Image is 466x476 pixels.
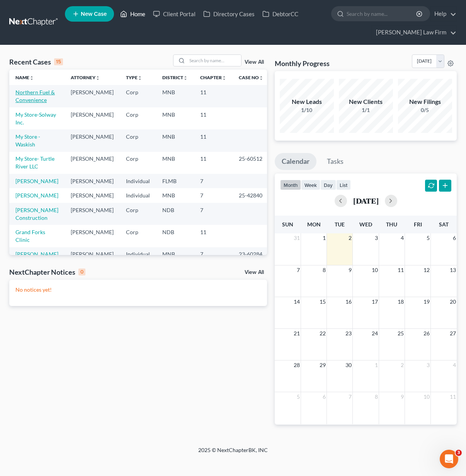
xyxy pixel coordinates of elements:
[400,233,405,243] span: 4
[156,129,194,151] td: MNB
[423,392,430,401] span: 10
[339,97,393,106] div: New Clients
[319,329,327,338] span: 22
[322,392,327,401] span: 6
[348,392,352,401] span: 7
[187,55,241,66] input: Search by name...
[15,75,34,80] a: Nameunfold_more
[156,107,194,129] td: MNB
[339,106,393,114] div: 1/1
[335,221,345,228] span: Tue
[345,329,352,338] span: 23
[194,203,233,225] td: 7
[15,111,56,126] a: My Store-Solway Inc.
[194,188,233,202] td: 7
[15,207,58,221] a: [PERSON_NAME] Construction
[138,76,142,80] i: unfold_more
[456,450,462,456] span: 3
[15,192,58,199] a: [PERSON_NAME]
[423,265,430,275] span: 12
[65,247,120,262] td: [PERSON_NAME]
[426,233,430,243] span: 5
[222,76,226,80] i: unfold_more
[374,233,379,243] span: 3
[398,106,452,114] div: 0/5
[15,251,58,257] a: [PERSON_NAME]
[386,221,397,228] span: Thu
[126,75,142,80] a: Typeunfold_more
[116,7,149,21] a: Home
[162,75,188,80] a: Districtunfold_more
[120,107,156,129] td: Corp
[372,25,456,39] a: [PERSON_NAME] Law Firm
[371,329,379,338] span: 24
[259,7,302,21] a: DebtorCC
[345,360,352,370] span: 30
[426,360,430,370] span: 3
[280,97,334,106] div: New Leads
[347,7,417,21] input: Search by name...
[397,297,405,306] span: 18
[293,329,301,338] span: 21
[65,152,120,174] td: [PERSON_NAME]
[359,221,372,228] span: Wed
[348,265,352,275] span: 9
[15,155,54,170] a: My Store- Turtle River LLC
[65,203,120,225] td: [PERSON_NAME]
[65,129,120,151] td: [PERSON_NAME]
[54,58,63,65] div: 15
[13,446,453,460] div: 2025 © NextChapterBK, INC
[194,225,233,247] td: 11
[65,174,120,188] td: [PERSON_NAME]
[233,247,270,262] td: 23-60284
[319,297,327,306] span: 15
[296,265,301,275] span: 7
[120,188,156,202] td: Individual
[15,89,55,103] a: Northern Fuel & Convenience
[81,11,107,17] span: New Case
[156,203,194,225] td: NDB
[398,97,452,106] div: New Filings
[293,360,301,370] span: 28
[120,225,156,247] td: Corp
[397,265,405,275] span: 11
[293,233,301,243] span: 31
[414,221,422,228] span: Fri
[65,85,120,107] td: [PERSON_NAME]
[348,233,352,243] span: 2
[275,59,330,68] h3: Monthly Progress
[199,7,259,21] a: Directory Cases
[449,329,457,338] span: 27
[233,188,270,202] td: 25-42840
[275,153,316,170] a: Calendar
[423,297,430,306] span: 19
[9,57,63,66] div: Recent Cases
[374,392,379,401] span: 8
[245,270,264,275] a: View All
[15,133,40,148] a: My Store - Waskish
[120,174,156,188] td: Individual
[259,76,264,80] i: unfold_more
[15,178,58,184] a: [PERSON_NAME]
[452,360,457,370] span: 4
[120,129,156,151] td: Corp
[322,233,327,243] span: 1
[430,7,456,21] a: Help
[296,392,301,401] span: 5
[320,180,336,190] button: day
[440,450,458,468] iframe: Intercom live chat
[120,247,156,262] td: Individual
[245,59,264,65] a: View All
[239,75,264,80] a: Case Nounfold_more
[449,265,457,275] span: 13
[449,297,457,306] span: 20
[120,203,156,225] td: Corp
[336,180,351,190] button: list
[301,180,320,190] button: week
[29,76,34,80] i: unfold_more
[15,229,45,243] a: Grand Forks Clinic
[374,360,379,370] span: 1
[452,233,457,243] span: 6
[280,106,334,114] div: 1/10
[194,107,233,129] td: 11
